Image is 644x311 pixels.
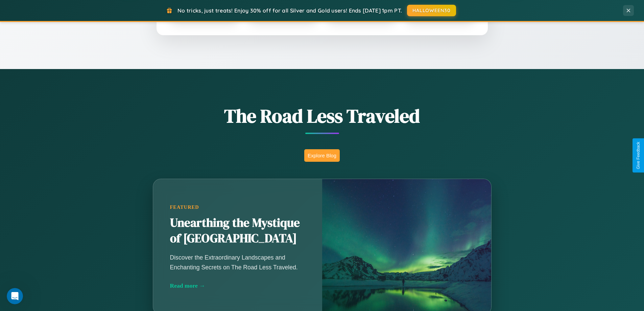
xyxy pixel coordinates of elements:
button: HALLOWEEN30 [407,5,456,16]
span: No tricks, just treats! Enjoy 30% off for all Silver and Gold users! Ends [DATE] 1pm PT. [177,7,402,14]
button: Explore Blog [304,149,340,162]
h2: Unearthing the Mystique of [GEOGRAPHIC_DATA] [170,215,305,246]
div: Give Feedback [636,142,641,169]
div: Read more → [170,282,305,289]
h1: The Road Less Traveled [119,103,525,129]
div: Featured [170,204,305,210]
p: Discover the Extraordinary Landscapes and Enchanting Secrets on The Road Less Traveled. [170,253,305,272]
iframe: Intercom live chat [7,288,23,304]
